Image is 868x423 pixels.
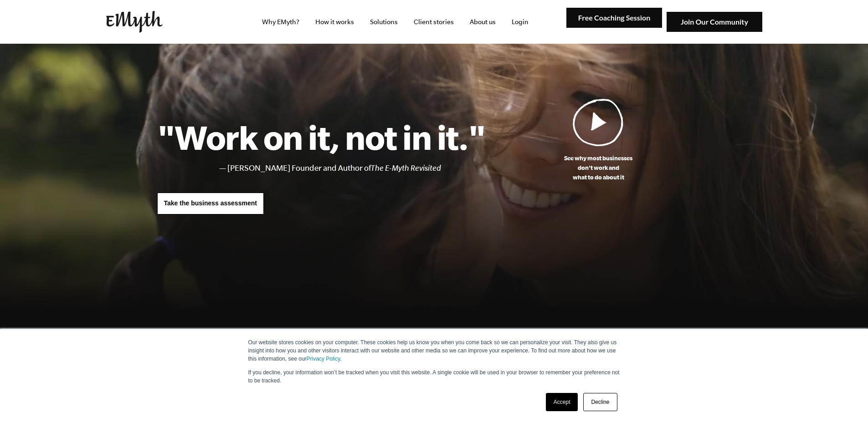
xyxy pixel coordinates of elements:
[546,393,578,411] a: Accept
[566,8,662,28] img: Free Coaching Session
[157,193,264,214] a: Take the business assessment
[583,393,617,411] a: Decline
[106,11,163,33] img: EMyth
[486,98,711,182] a: See why most businessesdon't work andwhat to do about it
[248,368,620,385] p: If you decline, your information won’t be tracked when you visit this website. A single cookie wi...
[164,199,257,207] span: Take the business assessment
[486,153,711,182] p: See why most businesses don't work and what to do about it
[371,163,441,173] i: The E-Myth Revisited
[307,356,340,362] a: Privacy Policy
[573,98,624,146] img: Play Video
[227,162,486,175] li: [PERSON_NAME] Founder and Author of
[667,12,762,32] img: Join Our Community
[248,338,620,363] p: Our website stores cookies on your computer. These cookies help us know you when you come back so...
[157,117,486,157] h1: "Work on it, not in it."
